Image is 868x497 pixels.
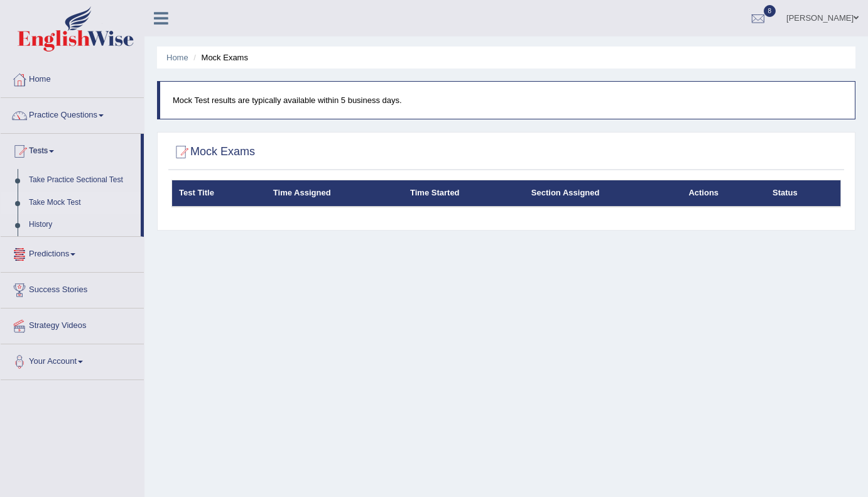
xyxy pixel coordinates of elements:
[403,180,524,207] th: Time Started
[23,214,141,236] a: History
[1,344,144,376] a: Your Account
[23,192,141,214] a: Take Mock Test
[23,169,141,192] a: Take Practice Sectional Test
[1,273,144,304] a: Success Stories
[166,53,188,62] a: Home
[266,180,403,207] th: Time Assigned
[1,237,144,268] a: Predictions
[524,180,682,207] th: Section Assigned
[173,94,842,106] p: Mock Test results are typically available within 5 business days.
[1,309,144,340] a: Strategy Videos
[171,143,255,161] h2: Mock Exams
[172,180,266,207] th: Test Title
[1,98,144,129] a: Practice Questions
[1,134,141,165] a: Tests
[764,5,776,17] span: 8
[190,52,248,63] li: Mock Exams
[1,62,144,94] a: Home
[766,180,840,207] th: Status
[681,180,766,207] th: Actions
